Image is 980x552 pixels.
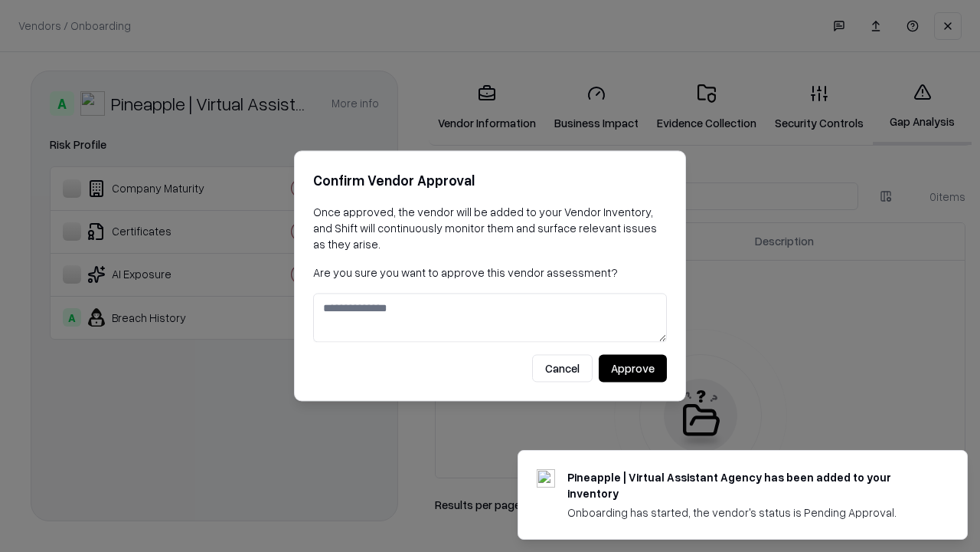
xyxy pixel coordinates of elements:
p: Are you sure you want to approve this vendor assessment? [313,264,667,281]
img: trypineapple.com [537,469,555,488]
div: Pineapple | Virtual Assistant Agency has been added to your inventory [567,469,930,501]
p: Once approved, the vendor will be added to your Vendor Inventory, and Shift will continuously mon... [313,204,667,252]
button: Cancel [532,355,593,383]
h2: Confirm Vendor Approval [313,169,667,192]
div: Onboarding has started, the vendor's status is Pending Approval. [567,504,930,521]
button: Approve [599,355,667,383]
